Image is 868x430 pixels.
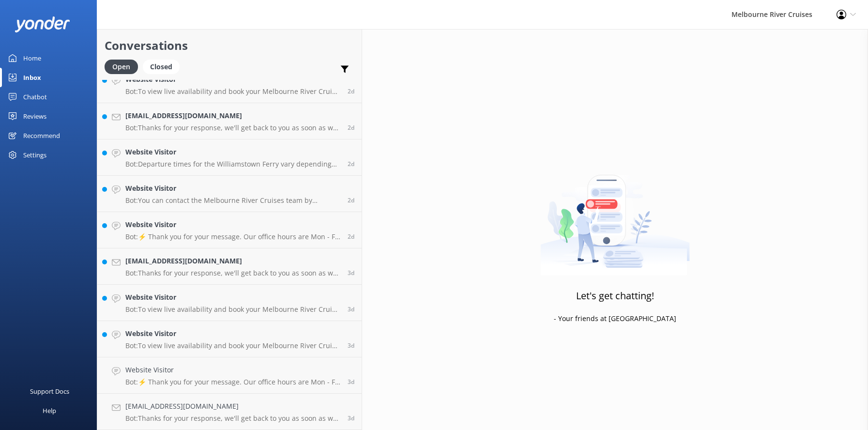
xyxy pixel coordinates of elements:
[23,68,41,87] div: Inbox
[125,196,340,205] p: Bot: You can contact the Melbourne River Cruises team by emailing [EMAIL_ADDRESS][DOMAIN_NAME]. V...
[348,305,354,313] span: Sep 26 2025 04:34am (UTC +10:00) Australia/Sydney
[125,341,340,350] p: Bot: To view live availability and book your Melbourne River Cruise experience, please visit: [UR...
[125,256,340,266] h4: [EMAIL_ADDRESS][DOMAIN_NAME]
[97,394,362,430] a: [EMAIL_ADDRESS][DOMAIN_NAME]Bot:Thanks for your response, we'll get back to you as soon as we can...
[125,365,340,375] h4: Website Visitor
[125,110,340,121] h4: [EMAIL_ADDRESS][DOMAIN_NAME]
[125,378,340,386] p: Bot: ⚡ Thank you for your message. Our office hours are Mon - Fri 9.30am - 5pm. We'll get back to...
[97,321,362,357] a: Website VisitorBot:To view live availability and book your Melbourne River Cruise experience, ple...
[43,401,56,420] div: Help
[125,74,340,85] h4: Website Visitor
[105,36,354,55] h2: Conversations
[97,248,362,285] a: [EMAIL_ADDRESS][DOMAIN_NAME]Bot:Thanks for your response, we'll get back to you as soon as we can...
[348,232,354,241] span: Sep 26 2025 10:21am (UTC +10:00) Australia/Sydney
[143,60,180,74] div: Closed
[540,154,690,276] img: artwork of a man stealing a conversation from at giant smartphone
[125,87,340,96] p: Bot: To view live availability and book your Melbourne River Cruise experience, please visit [URL...
[143,61,184,72] a: Closed
[348,269,354,277] span: Sep 26 2025 08:56am (UTC +10:00) Australia/Sydney
[125,147,340,157] h4: Website Visitor
[105,60,138,74] div: Open
[23,48,41,68] div: Home
[97,285,362,321] a: Website VisitorBot:To view live availability and book your Melbourne River Cruise experience, ple...
[348,123,354,132] span: Sep 26 2025 11:48am (UTC +10:00) Australia/Sydney
[125,328,340,339] h4: Website Visitor
[348,160,354,168] span: Sep 26 2025 11:27am (UTC +10:00) Australia/Sydney
[125,123,340,132] p: Bot: Thanks for your response, we'll get back to you as soon as we can during opening hours.
[23,126,60,145] div: Recommend
[348,196,354,204] span: Sep 26 2025 11:16am (UTC +10:00) Australia/Sydney
[30,382,69,401] div: Support Docs
[554,313,676,324] p: - Your friends at [GEOGRAPHIC_DATA]
[348,341,354,350] span: Sep 25 2025 08:12pm (UTC +10:00) Australia/Sydney
[97,103,362,139] a: [EMAIL_ADDRESS][DOMAIN_NAME]Bot:Thanks for your response, we'll get back to you as soon as we can...
[125,183,340,194] h4: Website Visitor
[125,269,340,277] p: Bot: Thanks for your response, we'll get back to you as soon as we can during opening hours.
[125,219,340,230] h4: Website Visitor
[125,414,340,423] p: Bot: Thanks for your response, we'll get back to you as soon as we can during opening hours.
[97,357,362,394] a: Website VisitorBot:⚡ Thank you for your message. Our office hours are Mon - Fri 9.30am - 5pm. We'...
[15,16,70,32] img: yonder-white-logo.png
[125,232,340,241] p: Bot: ⚡ Thank you for your message. Our office hours are Mon - Fri 9.30am - 5pm. We'll get back to...
[23,107,46,126] div: Reviews
[23,87,47,107] div: Chatbot
[105,61,143,72] a: Open
[125,401,340,412] h4: [EMAIL_ADDRESS][DOMAIN_NAME]
[348,414,354,422] span: Sep 25 2025 01:37pm (UTC +10:00) Australia/Sydney
[97,212,362,248] a: Website VisitorBot:⚡ Thank you for your message. Our office hours are Mon - Fri 9.30am - 5pm. We'...
[23,145,46,165] div: Settings
[125,292,340,303] h4: Website Visitor
[576,288,654,304] h3: Let's get chatting!
[125,160,340,169] p: Bot: Departure times for the Williamstown Ferry vary depending on tides, weather, and major event...
[348,87,354,95] span: Sep 26 2025 12:17pm (UTC +10:00) Australia/Sydney
[97,139,362,176] a: Website VisitorBot:Departure times for the Williamstown Ferry vary depending on tides, weather, a...
[97,67,362,103] a: Website VisitorBot:To view live availability and book your Melbourne River Cruise experience, ple...
[125,305,340,314] p: Bot: To view live availability and book your Melbourne River Cruise experience, please visit [URL...
[97,176,362,212] a: Website VisitorBot:You can contact the Melbourne River Cruises team by emailing [EMAIL_ADDRESS][D...
[348,378,354,386] span: Sep 25 2025 03:55pm (UTC +10:00) Australia/Sydney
